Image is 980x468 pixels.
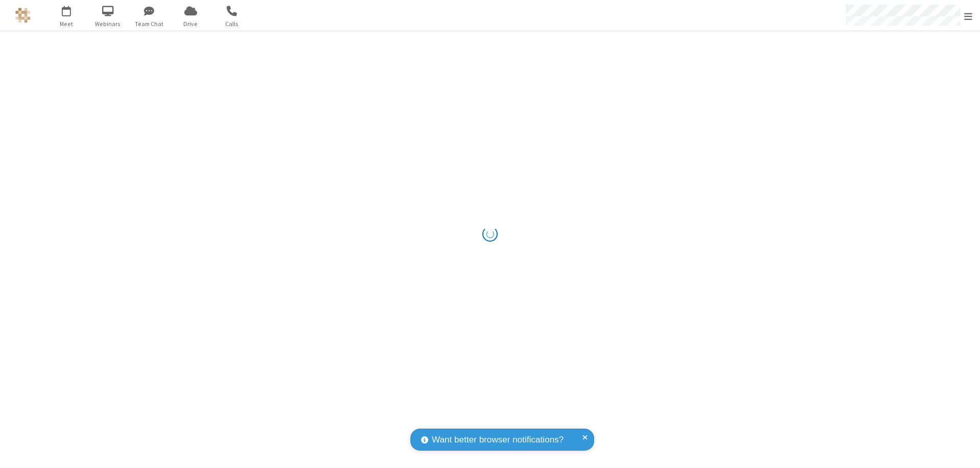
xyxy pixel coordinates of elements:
[130,19,168,29] span: Team Chat
[171,19,210,29] span: Drive
[15,8,31,23] img: QA Selenium DO NOT DELETE OR CHANGE
[213,19,251,29] span: Calls
[954,441,972,461] iframe: Chat
[89,19,127,29] span: Webinars
[432,433,563,447] span: Want better browser notifications?
[47,19,86,29] span: Meet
